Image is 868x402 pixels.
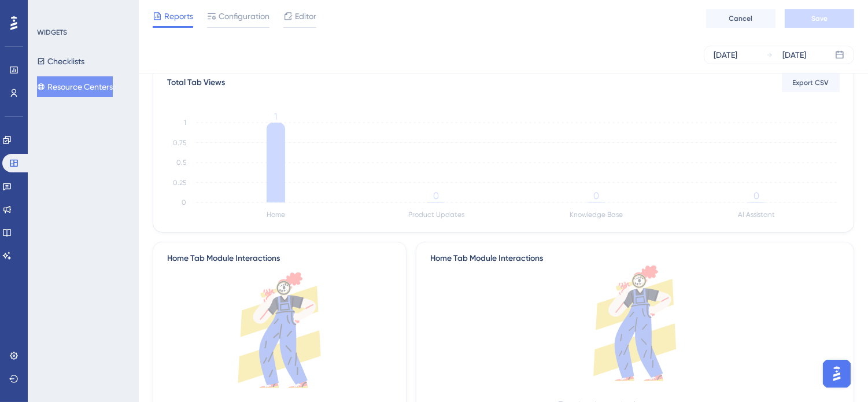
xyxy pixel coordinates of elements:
[729,14,753,23] span: Cancel
[793,78,829,87] span: Export CSV
[37,76,113,97] button: Resource Centers
[785,9,854,28] button: Save
[782,73,840,92] button: Export CSV
[782,48,806,62] div: [DATE]
[37,51,84,72] button: Checklists
[167,252,280,265] div: Home Tab Module Interactions
[275,111,278,122] tspan: 1
[173,139,186,147] tspan: 0.75
[714,48,737,62] div: [DATE]
[430,252,840,265] div: Home Tab Module Interactions
[37,28,67,37] div: WIDGETS
[164,9,193,23] span: Reports
[176,158,186,167] tspan: 0.5
[173,179,186,187] tspan: 0.25
[811,14,828,23] span: Save
[184,119,186,127] tspan: 1
[219,9,269,23] span: Configuration
[408,211,464,219] tspan: Product Updates
[593,190,599,201] tspan: 0
[167,76,225,90] div: Total Tab Views
[819,356,854,391] iframe: UserGuiding AI Assistant Launcher
[182,198,186,206] tspan: 0
[295,9,316,23] span: Editor
[754,190,759,201] tspan: 0
[433,190,439,201] tspan: 0
[570,211,623,219] tspan: Knowledge Base
[267,211,286,219] tspan: Home
[738,211,775,219] tspan: AI Assistant
[706,9,775,28] button: Cancel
